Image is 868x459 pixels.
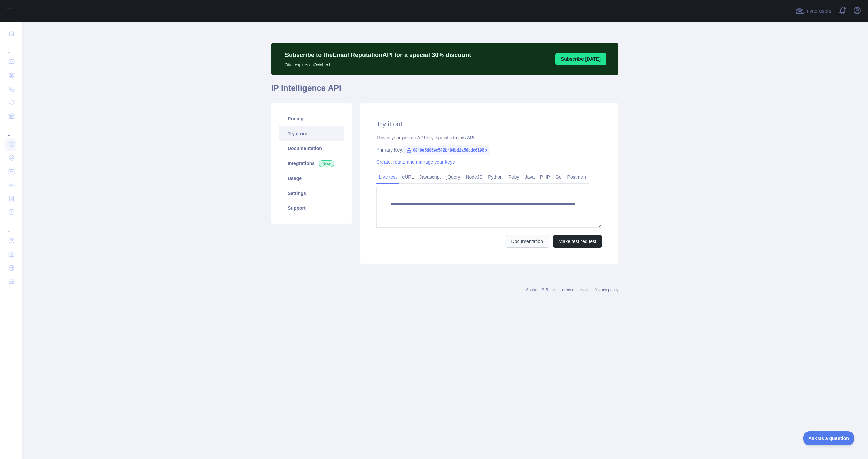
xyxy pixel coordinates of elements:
span: New [319,160,334,167]
div: ... [5,220,16,233]
a: NodeJS [463,172,485,182]
a: jQuery [443,172,463,182]
h1: IP Intelligence API [271,83,618,99]
button: Subscribe [DATE] [555,53,606,65]
a: Documentation [506,235,549,248]
a: Javascript [417,172,443,182]
a: Privacy policy [594,287,618,292]
div: ... [5,123,16,137]
a: Pricing [279,111,344,126]
a: Try it out [279,126,344,141]
button: Invite users [794,5,833,16]
a: Go [553,172,565,182]
a: cURL [399,172,417,182]
a: Java [522,172,538,182]
p: Subscribe to the Email Reputation API for a special 30 % discount [285,50,471,60]
span: Invite users [805,7,831,15]
a: Usage [279,171,344,186]
iframe: Toggle Customer Support [803,431,854,445]
h2: Try it out [376,119,602,129]
div: This is your private API key, specific to this API. [376,134,602,141]
button: Make test request [553,235,602,248]
a: Integrations New [279,156,344,171]
a: Create, rotate and manage your keys [376,159,455,165]
div: Primary Key: [376,146,602,153]
a: Abstract API Inc. [526,287,556,292]
a: Postman [565,172,589,182]
a: Settings [279,186,344,201]
div: ... [5,41,16,54]
p: Offer expires on October 1st. [285,60,471,68]
a: Documentation [279,141,344,156]
a: Python [485,172,506,182]
a: PHP [537,172,553,182]
a: Terms of service [560,287,589,292]
span: 0849e5d86ec542b484bd2a58cdc6196b [403,145,490,155]
a: Ruby [506,172,522,182]
a: Live test [376,172,399,182]
a: Support [279,201,344,216]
